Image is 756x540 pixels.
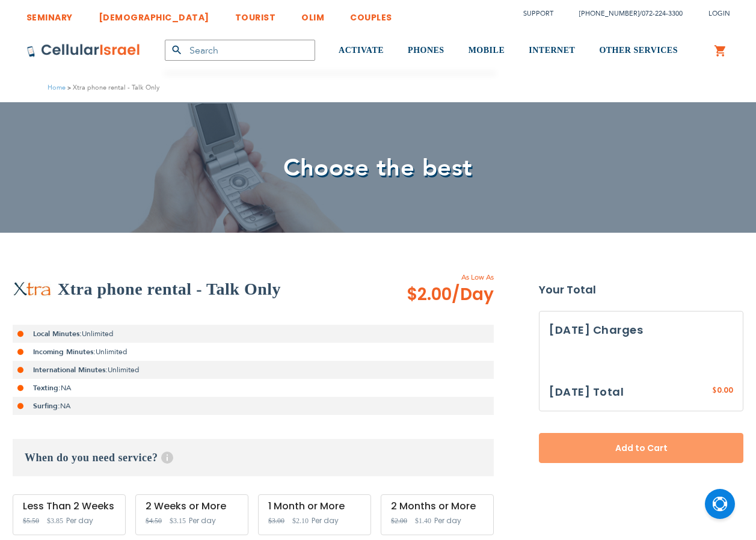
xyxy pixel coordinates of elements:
[708,9,730,18] span: Login
[415,517,431,525] span: $1.40
[48,83,66,92] a: Home
[13,281,52,297] img: Xtra phone rental - Talk Only
[161,452,173,464] span: Help
[23,517,39,525] span: $5.50
[717,385,733,395] span: 0.00
[66,82,159,93] li: Xtra phone rental - Talk Only
[579,9,639,18] a: [PHONE_NUMBER]
[523,9,553,18] a: Support
[391,501,484,512] div: 2 Months or More
[529,28,575,73] a: INTERNET
[712,385,717,396] span: $
[301,3,324,25] a: OLIM
[539,281,743,299] strong: Your Total
[339,28,384,73] a: ACTIVATE
[13,397,494,415] li: NA
[13,325,494,343] li: Unlimited
[312,515,339,526] span: Per day
[268,501,361,512] div: 1 Month or More
[189,515,216,526] span: Per day
[13,343,494,361] li: Unlimited
[58,277,281,301] h2: Xtra phone rental - Talk Only
[529,46,575,55] span: INTERNET
[165,40,315,61] input: Search
[13,379,494,397] li: NA
[99,3,209,25] a: [DEMOGRAPHIC_DATA]
[66,515,93,526] span: Per day
[549,383,624,401] h3: [DATE] Total
[452,283,494,307] span: /Day
[146,501,238,512] div: 2 Weeks or More
[26,3,73,25] a: SEMINARY
[33,383,61,393] strong: Texting:
[13,439,494,476] h3: When do you need service?
[469,46,505,55] span: MOBILE
[33,329,82,339] strong: Local Minutes:
[235,3,276,25] a: TOURIST
[434,515,461,526] span: Per day
[599,28,678,73] a: OTHER SERVICES
[292,517,309,525] span: $2.10
[283,152,473,185] span: Choose the best
[408,46,444,55] span: PHONES
[642,9,683,18] a: 072-224-3300
[33,365,108,375] strong: International Minutes:
[567,5,683,22] li: /
[23,501,115,512] div: Less Than 2 Weeks
[407,283,494,307] span: $2.00
[374,272,494,283] span: As Low As
[33,401,60,411] strong: Surfing:
[599,46,678,55] span: OTHER SERVICES
[391,517,407,525] span: $2.00
[47,517,63,525] span: $3.85
[33,347,96,357] strong: Incoming Minutes:
[408,28,444,73] a: PHONES
[13,361,494,379] li: Unlimited
[170,517,186,525] span: $3.15
[549,321,733,339] h3: [DATE] Charges
[339,46,384,55] span: ACTIVATE
[268,517,284,525] span: $3.00
[350,3,392,25] a: COUPLES
[146,517,162,525] span: $4.50
[26,43,141,58] img: Cellular Israel Logo
[469,28,505,73] a: MOBILE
